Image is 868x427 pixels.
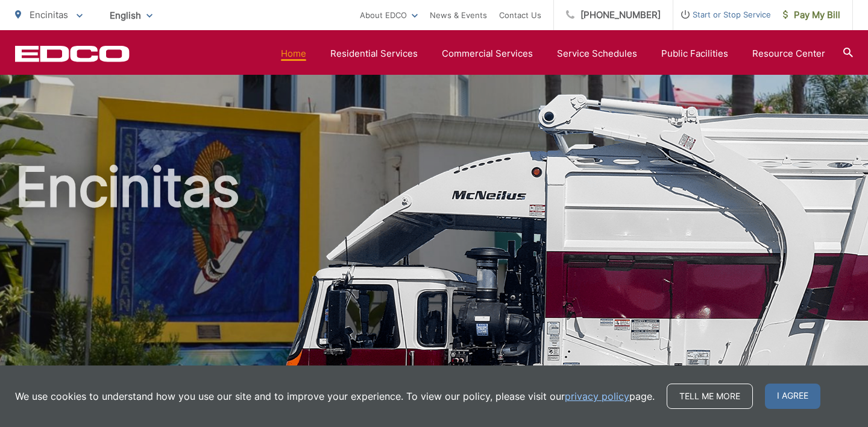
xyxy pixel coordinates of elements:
[30,9,68,21] span: Encinitas
[281,46,306,61] a: Home
[360,8,418,22] a: About EDCO
[430,8,487,22] a: News & Events
[661,46,728,61] a: Public Facilities
[15,389,655,403] p: We use cookies to understand how you use our site and to improve your experience. To view our pol...
[442,46,533,61] a: Commercial Services
[330,46,418,61] a: Residential Services
[752,46,825,61] a: Resource Center
[101,5,162,26] span: English
[667,384,753,409] a: Tell me more
[783,8,840,22] span: Pay My Bill
[557,46,637,61] a: Service Schedules
[499,8,541,22] a: Contact Us
[15,45,130,62] a: EDCD logo. Return to the homepage.
[565,389,629,403] a: privacy policy
[765,384,820,409] span: I agree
